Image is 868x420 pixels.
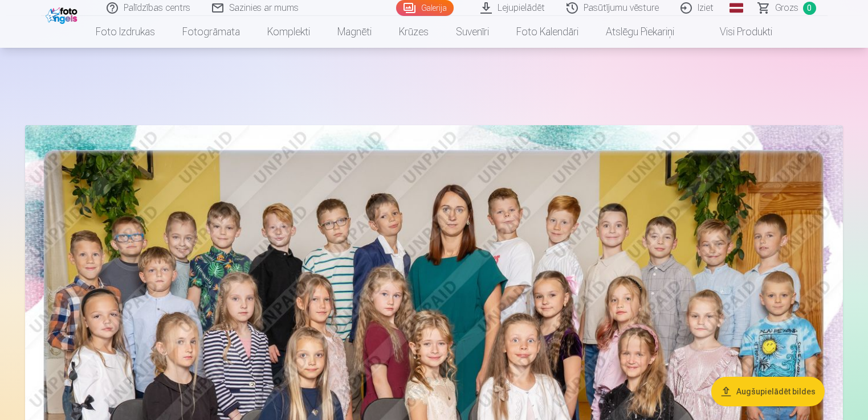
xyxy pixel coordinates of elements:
a: Visi produkti [688,16,786,48]
span: Grozs [775,1,798,15]
a: Foto izdrukas [82,16,169,48]
a: Krūzes [385,16,442,48]
a: Foto kalendāri [503,16,592,48]
a: Magnēti [324,16,385,48]
a: Fotogrāmata [169,16,254,48]
img: /fa1 [46,5,80,24]
a: Suvenīri [442,16,503,48]
a: Atslēgu piekariņi [592,16,688,48]
span: 0 [803,2,816,15]
a: Komplekti [254,16,324,48]
button: Augšupielādēt bildes [711,377,825,406]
